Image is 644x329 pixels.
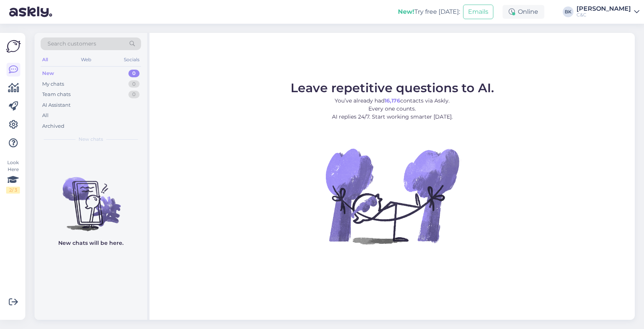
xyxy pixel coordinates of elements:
[323,127,461,265] img: No Chat active
[577,12,631,18] div: C&C
[577,6,639,18] a: [PERSON_NAME]C&C
[6,39,21,54] img: Askly Logo
[563,7,573,17] div: BK
[41,55,49,65] div: All
[128,91,140,98] div: 0
[79,55,93,65] div: Web
[48,40,96,48] span: Search customers
[122,55,141,65] div: Socials
[128,80,140,88] div: 0
[42,112,49,119] div: All
[42,91,71,98] div: Team chats
[398,8,414,15] b: New!
[398,7,460,16] div: Try free [DATE]:
[79,136,103,143] span: New chats
[42,122,64,130] div: Archived
[291,80,494,95] span: Leave repetitive questions to AI.
[34,163,147,232] img: No chats
[6,159,20,194] div: Look Here
[42,80,64,88] div: My chats
[42,101,71,109] div: AI Assistant
[291,97,494,121] p: You’ve already had contacts via Askly. Every one counts. AI replies 24/7. Start working smarter [...
[463,5,493,19] button: Emails
[128,70,140,77] div: 0
[58,239,123,247] p: New chats will be here.
[6,187,20,194] div: 2 / 3
[503,5,544,19] div: Online
[42,70,54,77] div: New
[384,97,400,104] b: 16,176
[577,6,631,12] div: [PERSON_NAME]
